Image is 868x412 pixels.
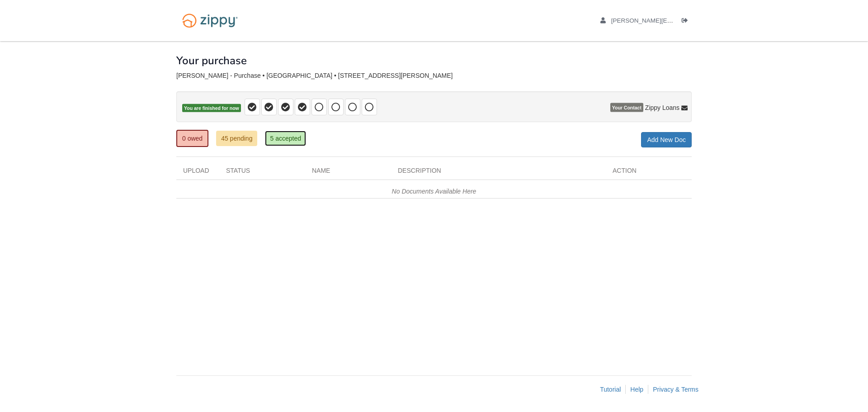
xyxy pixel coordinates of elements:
[645,103,679,112] span: Zippy Loans
[176,55,247,66] h1: Your purchase
[610,103,643,112] span: Your Contact
[630,386,643,393] a: Help
[216,131,257,146] a: 45 pending
[392,188,476,195] em: No Documents Available Here
[219,166,305,180] div: Status
[182,104,241,113] span: You are finished for now
[176,130,208,147] a: 0 owed
[653,386,698,393] a: Privacy & Terms
[682,17,692,26] a: Log out
[176,166,219,180] div: Upload
[176,72,692,80] div: [PERSON_NAME] - Purchase • [GEOGRAPHIC_DATA] • [STREET_ADDRESS][PERSON_NAME]
[611,17,765,24] span: a.sheerin@me.com
[600,17,765,26] a: edit profile
[600,386,621,393] a: Tutorial
[305,166,391,180] div: Name
[176,9,244,32] img: Logo
[391,166,606,180] div: Description
[265,131,306,146] a: 5 accepted
[641,132,692,147] a: Add New Doc
[606,166,692,180] div: Action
